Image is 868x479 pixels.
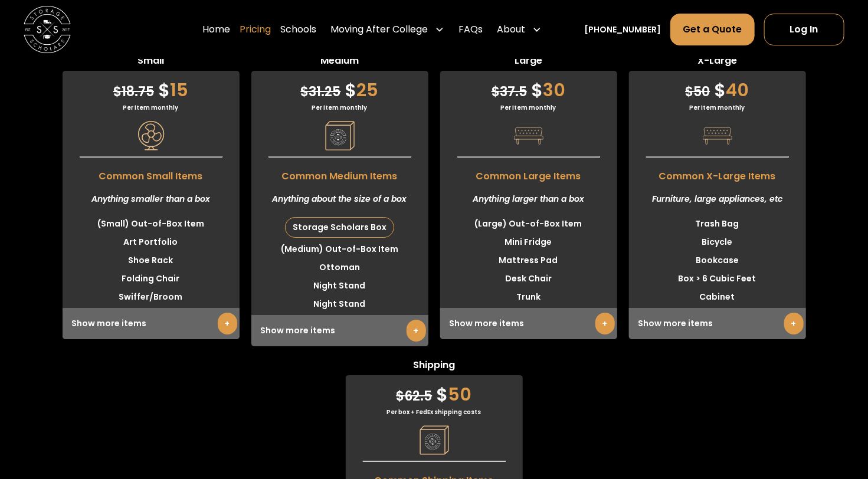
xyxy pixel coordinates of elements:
[251,277,428,295] li: Night Stand
[301,83,341,101] span: 31.25
[497,22,525,37] div: About
[251,295,428,313] li: Night Stand
[629,251,806,270] li: Bookcase
[326,13,449,46] div: Moving After College
[440,71,617,103] div: 30
[437,382,448,407] span: $
[202,13,230,46] a: Home
[346,375,523,408] div: 50
[63,270,240,288] li: Folding Chair
[251,163,428,183] span: Common Medium Items
[63,71,240,103] div: 15
[686,83,710,101] span: 50
[63,308,240,339] div: Show more items
[629,103,806,112] div: Per item monthly
[595,313,615,334] a: +
[63,215,240,233] li: (Small) Out-of-Box Item
[784,313,804,334] a: +
[286,218,394,237] div: Storage Scholars Box
[251,183,428,215] div: Anything about the size of a box
[136,121,166,150] img: Pricing Category Icon
[440,163,617,183] span: Common Large Items
[63,54,240,71] span: Small
[301,83,309,101] span: $
[251,258,428,277] li: Ottoman
[63,183,240,215] div: Anything smaller than a box
[407,320,426,342] a: +
[325,121,355,150] img: Pricing Category Icon
[458,13,483,46] a: FAQs
[251,71,428,103] div: 25
[280,13,316,46] a: Schools
[63,251,240,270] li: Shoe Rack
[63,163,240,183] span: Common Small Items
[629,233,806,251] li: Bicycle
[440,103,617,112] div: Per item monthly
[686,83,694,101] span: $
[397,387,405,405] span: $
[440,54,617,71] span: Large
[715,77,726,103] span: $
[492,13,546,46] div: About
[218,313,237,334] a: +
[63,288,240,306] li: Swiffer/Broom
[24,6,71,53] img: Storage Scholars main logo
[629,215,806,233] li: Trash Bag
[440,288,617,306] li: Trunk
[764,14,844,45] a: Log In
[440,233,617,251] li: Mini Fridge
[420,425,449,455] img: Pricing Category Icon
[703,121,732,150] img: Pricing Category Icon
[440,251,617,270] li: Mattress Pad
[330,22,428,37] div: Moving After College
[514,121,543,150] img: Pricing Category Icon
[251,103,428,112] div: Per item monthly
[440,270,617,288] li: Desk Chair
[629,183,806,215] div: Furniture, large appliances, etc
[584,24,661,36] a: [PHONE_NUMBER]
[158,77,170,103] span: $
[531,77,543,103] span: $
[629,308,806,339] div: Show more items
[440,215,617,233] li: (Large) Out-of-Box Item
[629,71,806,103] div: 40
[346,358,523,375] span: Shipping
[440,308,617,339] div: Show more items
[63,233,240,251] li: Art Portfolio
[629,163,806,183] span: Common X-Large Items
[397,387,433,405] span: 62.5
[670,14,754,45] a: Get a Quote
[345,77,357,103] span: $
[251,54,428,71] span: Medium
[629,270,806,288] li: Box > 6 Cubic Feet
[346,408,523,416] div: Per box + FedEx shipping costs
[113,83,154,101] span: 18.75
[629,54,806,71] span: X-Large
[492,83,500,101] span: $
[251,315,428,346] div: Show more items
[113,83,122,101] span: $
[251,240,428,258] li: (Medium) Out-of-Box Item
[440,183,617,215] div: Anything larger than a box
[492,83,527,101] span: 37.5
[629,288,806,306] li: Cabinet
[240,13,271,46] a: Pricing
[63,103,240,112] div: Per item monthly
